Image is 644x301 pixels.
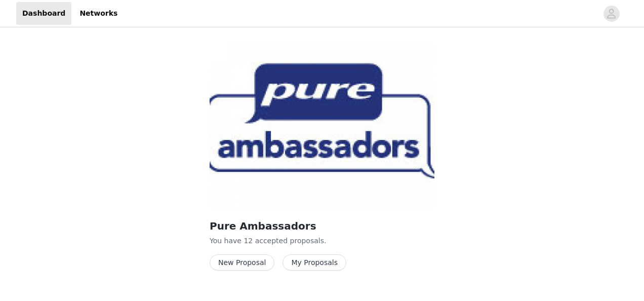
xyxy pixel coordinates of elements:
[16,2,71,25] a: Dashboard
[320,237,324,245] span: s
[607,6,616,22] div: avatar
[210,254,274,271] button: New Proposal
[283,254,346,271] button: My Proposals
[73,2,124,25] a: Networks
[210,236,434,246] p: You have 12 accepted proposal .
[210,42,434,210] img: Pure Encapsulations
[210,218,434,234] h2: Pure Ambassadors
